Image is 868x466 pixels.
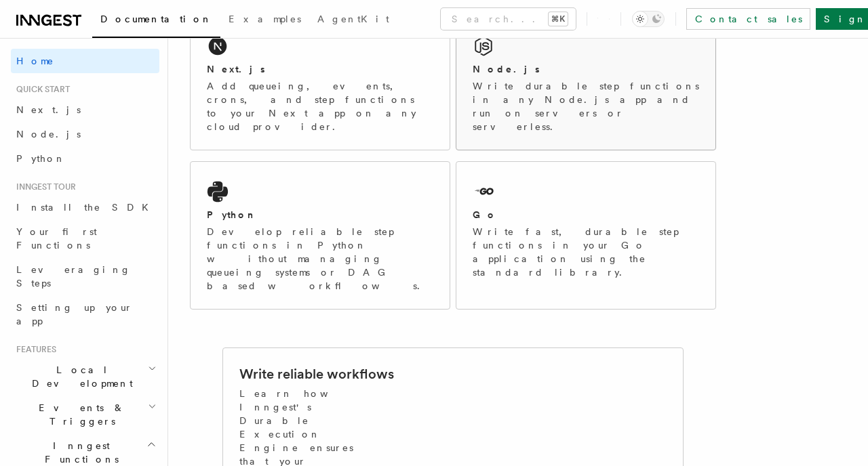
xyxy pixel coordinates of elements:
[11,295,159,333] a: Setting up your app
[11,182,76,192] span: Inngest tour
[100,14,212,24] span: Documentation
[16,264,131,289] span: Leveraging Steps
[11,439,146,466] span: Inngest Functions
[317,14,389,24] span: AgentKit
[11,358,159,396] button: Local Development
[92,4,220,38] a: Documentation
[239,364,394,383] h2: Write reliable workflows
[456,16,716,150] a: Node.jsWrite durable step functions in any Node.js app and run on servers or serverless.
[229,14,301,24] span: Examples
[11,257,159,295] a: Leveraging Steps
[309,4,397,37] a: AgentKit
[686,8,810,30] a: Contact sales
[16,202,157,213] span: Install the SDK
[11,146,159,171] a: Python
[207,62,265,76] h2: Next.js
[16,54,54,68] span: Home
[190,16,450,150] a: Next.jsAdd queueing, events, crons, and step functions to your Next app on any cloud provider.
[16,104,81,115] span: Next.js
[207,225,433,293] p: Develop reliable step functions in Python without managing queueing systems or DAG based workflows.
[456,161,716,310] a: GoWrite fast, durable step functions in your Go application using the standard library.
[11,49,159,73] a: Home
[473,225,699,279] p: Write fast, durable step functions in your Go application using the standard library.
[11,195,159,219] a: Install the SDK
[16,302,133,326] span: Setting up your app
[11,98,159,122] a: Next.js
[473,62,540,76] h2: Node.js
[11,344,56,355] span: Features
[207,79,433,133] p: Add queueing, events, crons, and step functions to your Next app on any cloud provider.
[11,219,159,257] a: Your first Functions
[549,12,568,26] kbd: ⌘K
[11,396,159,433] button: Events & Triggers
[473,208,497,221] h2: Go
[11,401,148,428] span: Events & Triggers
[11,84,70,95] span: Quick start
[16,129,81,140] span: Node.js
[16,153,66,164] span: Python
[11,122,159,146] a: Node.js
[207,208,257,221] h2: Python
[473,79,699,133] p: Write durable step functions in any Node.js app and run on servers or serverless.
[190,161,450,310] a: PythonDevelop reliable step functions in Python without managing queueing systems or DAG based wo...
[441,8,576,30] button: Search...⌘K
[16,226,97,251] span: Your first Functions
[11,363,148,390] span: Local Development
[632,11,665,27] button: Toggle dark mode
[220,4,309,37] a: Examples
